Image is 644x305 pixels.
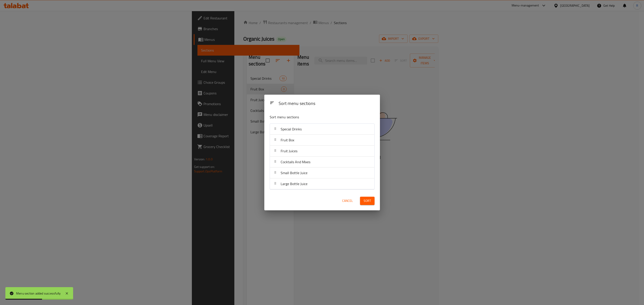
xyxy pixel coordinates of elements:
button: Sort [360,197,375,205]
div: Small Bottle Juice [270,167,374,178]
div: Cocktails And Mixes [270,157,374,167]
div: Fruit Juices [270,146,374,157]
span: Fruit Juices [281,148,297,154]
div: Menu section added successfully [16,291,61,296]
p: Sort menu sections [270,114,353,120]
div: Fruit Box [270,135,374,146]
span: Large Bottle Juice [281,180,307,187]
span: Fruit Box [281,137,294,143]
span: Special Drinks [281,126,302,132]
span: Small Bottle Juice [281,169,307,176]
span: Cocktails And Mixes [281,159,310,165]
span: Cancel [342,198,353,204]
span: Sort [364,198,371,204]
div: Special Drinks [270,124,374,135]
button: Cancel [340,197,355,205]
div: Sort menu sections [277,99,376,109]
div: Large Bottle Juice [270,178,374,189]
